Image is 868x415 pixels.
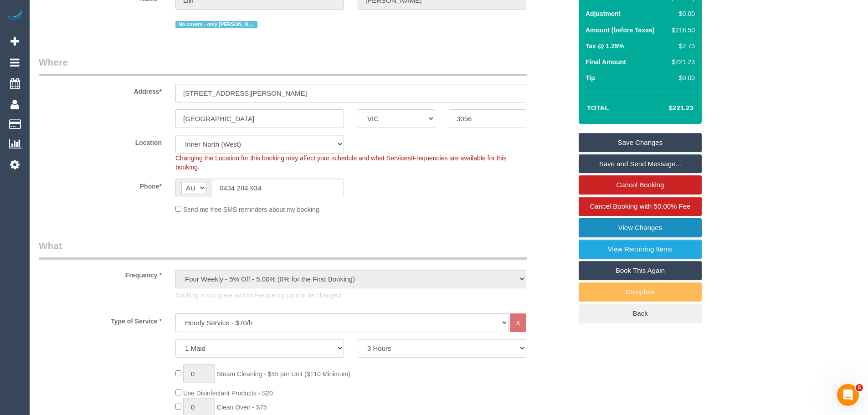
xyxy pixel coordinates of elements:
[642,104,693,112] h4: $221.23
[837,384,859,406] iframe: Intercom live chat
[175,154,507,171] span: Changing the Location for this booking may affect your schedule and what Services/Frequencies are...
[579,154,702,174] a: Save and Send Message...
[668,26,695,35] div: $218.50
[579,218,702,237] a: View Changes
[579,240,702,259] a: View Recurring Items
[586,9,621,18] label: Adjustment
[183,389,273,397] span: Use Disinfectant Products - $20
[586,41,624,51] label: Tax @ 1.25%
[668,73,695,82] div: $0.00
[175,291,526,300] p: Booking is complete and its Frequency cannot be changed
[212,179,344,197] input: Phone*
[32,179,169,191] label: Phone*
[39,239,527,260] legend: What
[449,109,526,128] input: Post Code*
[32,135,169,147] label: Location
[579,261,702,280] a: Book This Again
[39,56,527,76] legend: Where
[668,57,695,67] div: $221.23
[217,404,267,411] span: Clean Oven - $75
[32,313,169,326] label: Type of Service *
[32,267,169,280] label: Frequency *
[586,73,595,82] label: Tip
[856,384,863,391] span: 5
[586,57,626,67] label: Final Amount
[175,21,257,28] span: No covers - only [PERSON_NAME] & [PERSON_NAME]
[579,133,702,152] a: Save Changes
[175,109,344,128] input: Suburb*
[579,304,702,323] a: Back
[183,206,319,213] span: Send me free SMS reminders about my booking
[32,84,169,96] label: Address*
[668,41,695,51] div: $2.73
[217,370,350,378] span: Steam Cleaning - $55 per Unit ($110 Minimum)
[587,104,609,112] strong: Total
[5,9,24,22] img: Automaid Logo
[590,202,691,210] span: Cancel Booking with 50.00% Fee
[668,9,695,18] div: $0.00
[586,26,654,35] label: Amount (before Taxes)
[579,175,702,195] a: Cancel Booking
[579,197,702,216] a: Cancel Booking with 50.00% Fee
